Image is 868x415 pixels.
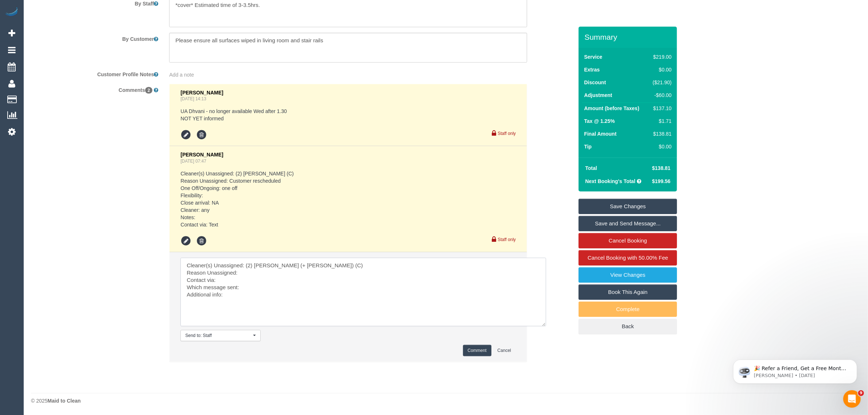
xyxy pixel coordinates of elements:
span: 2 [145,87,153,94]
label: Customer Profile Notes [26,68,164,78]
div: $0.00 [650,66,672,73]
label: Extras [584,66,600,73]
span: Send to: Staff [185,333,251,339]
label: Amount (before Taxes) [584,105,639,112]
div: $219.00 [650,53,672,61]
iframe: Intercom notifications message [722,344,868,395]
a: [DATE] 14:13 [180,96,206,101]
button: Comment [463,345,491,356]
div: $138.81 [650,130,672,137]
label: By Customer [26,33,164,43]
a: View Changes [579,267,677,283]
img: Automaid Logo [4,7,19,18]
a: Book This Again [579,284,677,300]
div: $0.00 [650,143,672,150]
h3: Summary [584,33,673,41]
span: Cancel Booking with 50.00% Fee [588,255,668,261]
span: 9 [858,390,864,396]
label: Tip [584,143,592,150]
span: [PERSON_NAME] [180,152,223,158]
a: Back [579,319,677,334]
a: Save Changes [579,199,677,214]
pre: Cleaner(s) Unassigned: (2) [PERSON_NAME] (C) Reason Unassigned: Customer rescheduled One Off/Ongo... [180,170,516,228]
strong: Next Booking's Total [585,178,635,184]
span: Add a note [169,72,194,78]
label: Discount [584,79,606,86]
div: ($21.90) [650,79,672,86]
label: Service [584,53,602,61]
iframe: Intercom live chat [843,390,861,408]
div: © 2025 [31,397,861,404]
a: [DATE] 07:47 [180,159,206,164]
span: $199.56 [652,178,671,184]
button: Cancel [493,345,516,356]
pre: UA Dhvani - no longer available Wed after 1.30 NOT YET informed [180,108,516,122]
span: $138.81 [652,165,671,171]
strong: Maid to Clean [47,398,81,404]
small: Staff only [498,237,516,242]
a: Cancel Booking [579,233,677,248]
div: $137.10 [650,105,672,112]
small: Staff only [498,131,516,136]
span: [PERSON_NAME] [180,90,223,96]
label: Tax @ 1.25% [584,117,615,125]
strong: Total [585,165,597,171]
label: Comments [26,84,164,94]
label: Final Amount [584,130,616,137]
div: $1.71 [650,117,672,125]
div: -$60.00 [650,92,672,99]
label: Adjustment [584,92,612,99]
button: Send to: Staff [180,330,261,341]
a: Cancel Booking with 50.00% Fee [579,250,677,265]
a: Save and Send Message... [579,216,677,231]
